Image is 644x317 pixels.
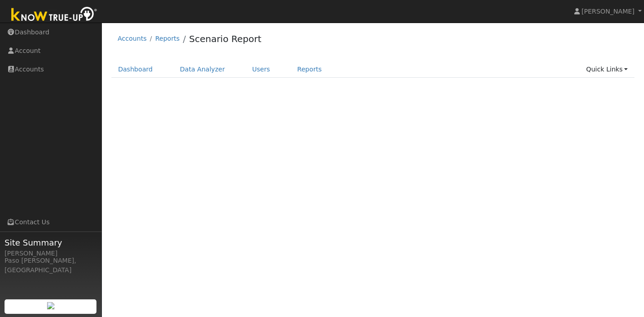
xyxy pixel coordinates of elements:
img: Know True-Up [7,5,102,25]
a: Reports [155,35,180,42]
span: Site Summary [5,237,97,249]
a: Quick Links [579,61,634,78]
div: [PERSON_NAME] [5,249,97,258]
div: Paso [PERSON_NAME], [GEOGRAPHIC_DATA] [5,256,97,275]
img: retrieve [47,302,54,309]
span: [PERSON_NAME] [582,8,634,15]
a: Dashboard [111,61,160,78]
a: Data Analyzer [173,61,232,78]
a: Reports [290,61,328,78]
a: Accounts [118,35,147,42]
a: Scenario Report [189,33,261,44]
a: Users [245,61,277,78]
